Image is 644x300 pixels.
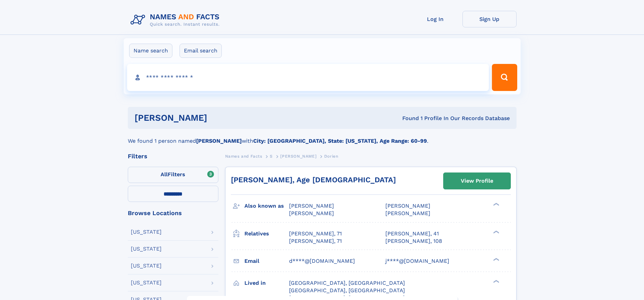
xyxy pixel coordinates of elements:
[244,255,289,267] h3: Email
[324,154,338,159] span: Dorien
[270,154,273,159] span: S
[280,154,316,159] span: [PERSON_NAME]
[270,152,273,160] a: S
[492,279,500,283] div: ❯
[128,11,225,29] img: Logo Names and Facts
[289,237,342,245] a: [PERSON_NAME], 71
[289,230,342,237] a: [PERSON_NAME], 71
[131,246,162,252] div: [US_STATE]
[385,237,442,245] a: [PERSON_NAME], 108
[289,287,405,294] span: [GEOGRAPHIC_DATA], [GEOGRAPHIC_DATA]
[385,210,430,216] span: [PERSON_NAME]
[196,138,242,144] b: [PERSON_NAME]
[128,153,218,159] div: Filters
[244,200,289,212] h3: Also known as
[462,11,517,27] a: Sign Up
[461,173,493,189] div: View Profile
[289,210,334,216] span: [PERSON_NAME]
[231,176,396,184] a: [PERSON_NAME], Age [DEMOGRAPHIC_DATA]
[128,167,218,183] label: Filters
[289,203,334,209] span: [PERSON_NAME]
[128,129,517,145] div: We found 1 person named with .
[385,230,439,237] a: [PERSON_NAME], 41
[408,11,462,27] a: Log In
[135,114,305,122] h1: [PERSON_NAME]
[131,263,162,269] div: [US_STATE]
[280,152,316,160] a: [PERSON_NAME]
[305,115,510,122] div: Found 1 Profile In Our Records Database
[161,171,168,178] span: All
[253,138,427,144] b: City: [GEOGRAPHIC_DATA], State: [US_STATE], Age Range: 60-99
[129,44,172,58] label: Name search
[225,152,262,160] a: Names and Facts
[492,64,517,91] button: Search Button
[444,173,510,189] a: View Profile
[180,44,222,58] label: Email search
[127,64,489,91] input: search input
[244,277,289,289] h3: Lived in
[492,230,500,234] div: ❯
[289,280,405,286] span: [GEOGRAPHIC_DATA], [GEOGRAPHIC_DATA]
[492,202,500,207] div: ❯
[131,280,162,285] div: [US_STATE]
[131,229,162,235] div: [US_STATE]
[244,228,289,239] h3: Relatives
[128,210,218,216] div: Browse Locations
[385,203,430,209] span: [PERSON_NAME]
[492,257,500,261] div: ❯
